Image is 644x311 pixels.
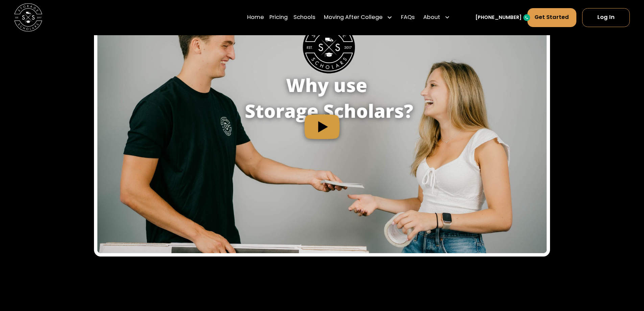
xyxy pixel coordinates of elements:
a: Pricing [269,8,288,27]
div: Moving After College [324,14,383,22]
div: About [421,8,453,27]
a: Log In [582,8,630,27]
a: Get Started [527,8,577,27]
img: Why use Storage Scholars video. [97,0,546,253]
a: FAQs [401,8,415,27]
div: Moving After College [321,8,396,27]
img: Storage Scholars main logo [14,3,42,31]
a: Schools [293,8,315,27]
a: Home [247,8,264,27]
a: [PHONE_NUMBER] [475,14,522,21]
div: About [423,14,440,22]
a: open lightbox [97,0,546,253]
